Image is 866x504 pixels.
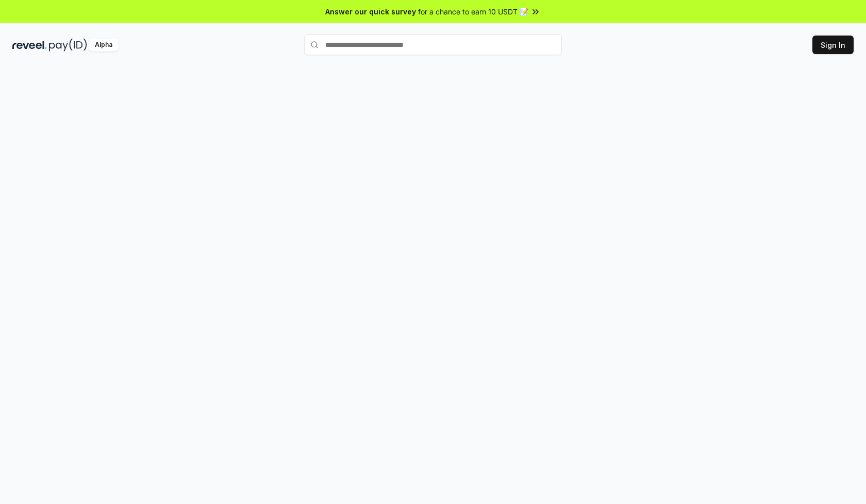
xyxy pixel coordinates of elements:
[812,36,854,54] button: Sign In
[418,6,528,17] span: for a chance to earn 10 USDT 📝
[49,39,87,51] img: pay_id
[325,6,416,17] span: Answer our quick survey
[89,39,118,51] div: Alpha
[12,39,47,51] img: reveel_dark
